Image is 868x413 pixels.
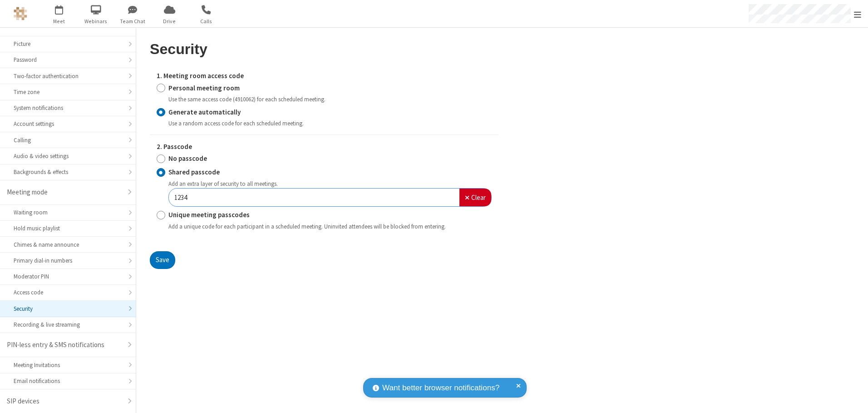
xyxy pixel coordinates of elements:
div: Use a random access code for each scheduled meeting. [168,119,492,128]
strong: Generate automatically [168,108,241,116]
button: Clear [459,189,491,206]
div: Two-factor authentication [14,72,122,80]
div: Add an extra layer of security to all meetings. [168,179,492,188]
div: Backgrounds & effects [14,168,122,176]
span: Team Chat [116,17,150,25]
div: Use the same access code (4910062) for each scheduled meeting. [168,95,492,104]
div: Recording & live streaming [14,320,122,329]
div: Add a unique code for each participant in a scheduled meeting. Uninvited attendees will be blocke... [168,222,492,231]
div: Waiting room [14,208,122,217]
div: Time zone [14,88,122,96]
input: Enter the passcode you want here [169,189,459,206]
span: Drive [153,17,187,25]
strong: Shared passcode [168,168,220,176]
div: Access code [14,288,122,297]
label: 2. Passcode [157,142,492,152]
div: Email notifications [14,377,122,385]
div: Account settings [14,119,122,128]
div: Meeting Invitations [14,361,122,369]
div: Moderator PIN [14,272,122,281]
div: Audio & video settings [14,152,122,160]
button: Save [150,251,175,269]
div: Hold music playlist [14,224,122,233]
div: Meeting mode [7,187,122,198]
div: Picture [14,40,122,48]
span: Want better browser notifications? [382,382,499,394]
span: Webinars [79,17,113,25]
div: System notifications [14,104,122,112]
h2: Security [150,41,498,57]
img: QA Selenium DO NOT DELETE OR CHANGE [14,7,27,20]
label: 1. Meeting room access code [157,71,492,81]
strong: No passcode [168,154,207,163]
div: Chimes & name announce [14,240,122,249]
div: SIP devices [7,396,122,407]
div: Primary dial-in numbers [14,256,122,265]
div: Calling [14,136,122,144]
span: Calls [189,17,223,25]
strong: Personal meeting room [168,84,240,92]
div: Security [14,304,122,313]
div: PIN-less entry & SMS notifications [7,340,122,350]
div: Password [14,55,122,64]
strong: Unique meeting passcodes [168,210,250,219]
span: Meet [42,17,76,25]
